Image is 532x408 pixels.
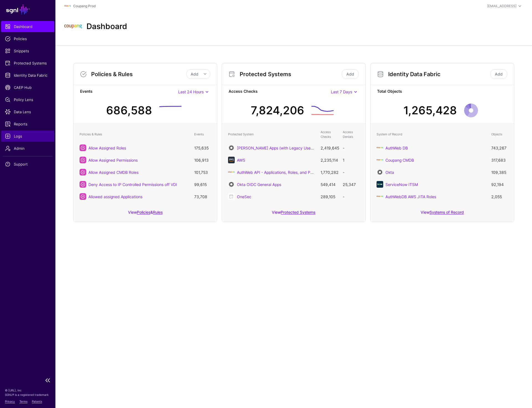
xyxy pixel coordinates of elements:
[237,158,245,162] a: AWS
[237,146,317,150] a: [PERSON_NAME] Apps (with Legacy UserID)
[1,106,54,117] a: Data Lens
[5,146,50,151] span: Admin
[191,154,214,166] td: 106,913
[1,45,54,56] a: Snippets
[228,157,235,163] img: svg+xml;base64,PHN2ZyB3aWR0aD0iNjQiIGhlaWdodD0iNjQiIHZpZXdCb3g9IjAgMCA2NCA2NCIgZmlsbD0ibm9uZSIgeG...
[77,127,191,142] th: Policies & Rules
[191,127,214,142] th: Events
[340,142,362,154] td: -
[318,142,340,154] td: 2,419,645
[191,178,214,190] td: 99,615
[1,58,54,69] a: Protected Systems
[318,127,340,142] th: Access Checks
[1,33,54,44] a: Policies
[80,88,178,95] strong: Events
[5,161,50,167] span: Support
[488,178,511,190] td: 92,194
[318,154,340,166] td: 2,235,114
[374,127,488,142] th: System of Record
[385,170,394,175] a: Okta
[5,85,50,90] span: CAEP Hub
[73,206,217,222] div: View &
[237,170,329,175] a: AuthWeb API - Applications, Roles, and Permissions
[229,88,331,95] strong: Access Checks
[228,144,235,151] img: svg+xml;base64,PHN2ZyB3aWR0aD0iNjQiIGhlaWdodD0iNjQiIHZpZXdCb3g9IjAgMCA2NCA2NCIgZmlsbD0ibm9uZSIgeG...
[340,127,362,142] th: Access Denials
[340,166,362,178] td: -
[377,157,383,163] img: svg+xml;base64,PHN2ZyBpZD0iTG9nbyIgeG1sbnM9Imh0dHA6Ly93d3cudzMub3JnLzIwMDAvc3ZnIiB3aWR0aD0iMTIxLj...
[1,70,54,81] a: Identity Data Fabric
[377,169,383,175] img: svg+xml;base64,PHN2ZyB3aWR0aD0iNjQiIGhlaWdodD0iNjQiIHZpZXdCb3g9IjAgMCA2NCA2NCIgZmlsbD0ibm9uZSIgeG...
[73,4,96,8] a: Coupang Prod
[403,102,457,119] div: 1,265,428
[1,94,54,105] a: Policy Lens
[488,190,511,203] td: 2,055
[106,102,152,119] div: 686,588
[19,400,27,403] a: Terms
[91,71,186,78] h3: Policies & Rules
[228,169,235,175] img: svg+xml;base64,PD94bWwgdmVyc2lvbj0iMS4wIiBlbmNvZGluZz0iVVRGLTgiIHN0YW5kYWxvbmU9Im5vIj8+CjwhLS0gQ3...
[5,73,50,78] span: Identity Data Fabric
[488,127,511,142] th: Objects
[178,89,204,94] span: Last 24 Hours
[240,71,341,78] h3: Protected Systems
[5,133,50,139] span: Logs
[225,127,318,142] th: Protected System
[228,181,235,188] img: svg+xml;base64,PHN2ZyB3aWR0aD0iNjQiIGhlaWdodD0iNjQiIHZpZXdCb3g9IjAgMCA2NCA2NCIgZmlsbD0ibm9uZSIgeG...
[377,88,507,95] strong: Total Objects
[5,388,50,392] p: © [URL], Inc
[64,18,82,35] img: svg+xml;base64,PHN2ZyBpZD0iTG9nbyIgeG1sbnM9Imh0dHA6Ly93d3cudzMub3JnLzIwMDAvc3ZnIiB3aWR0aD0iMTIxLj...
[153,210,163,215] a: Rules
[5,121,50,127] span: Reports
[331,89,352,94] span: Last 7 Days
[137,210,150,215] a: Policies
[318,190,340,203] td: 289,105
[488,166,511,178] td: 109,385
[32,400,42,403] a: Patents
[191,190,214,203] td: 73,708
[385,194,436,199] a: AuthWebDB AWS JITA Roles
[340,178,362,190] td: 25,347
[1,21,54,32] a: Dashboard
[191,72,198,76] span: Add
[88,146,126,150] a: Allow Assigned Roles
[5,60,50,66] span: Protected Systems
[64,3,71,9] img: svg+xml;base64,PHN2ZyBpZD0iTG9nbyIgeG1sbnM9Imh0dHA6Ly93d3cudzMub3JnLzIwMDAvc3ZnIiB3aWR0aD0iMTIxLj...
[370,206,514,222] div: View
[342,69,359,79] a: Add
[429,210,464,215] a: Systems of Record
[88,170,139,175] a: Allow Assigned CMDB Roles
[377,181,383,188] img: svg+xml;base64,PHN2ZyB3aWR0aD0iNjQiIGhlaWdodD0iNjQiIHZpZXdCb3g9IjAgMCA2NCA2NCIgZmlsbD0ibm9uZSIgeG...
[340,154,362,166] td: 1
[388,71,489,78] h3: Identity Data Fabric
[237,194,251,199] a: OneSec
[340,190,362,203] td: -
[86,22,127,31] h2: Dashboard
[191,166,214,178] td: 101,753
[191,142,214,154] td: 175,635
[318,178,340,190] td: 549,414
[88,182,177,187] a: Deny Access to IP Controlled Permissions off VDI
[385,182,418,187] a: ServiceNow ITSM
[488,154,511,166] td: 317,683
[88,158,138,162] a: Allow Assigned Permissions
[222,206,365,222] div: View
[1,118,54,130] a: Reports
[5,97,50,102] span: Policy Lens
[88,194,142,199] a: Allowed assigned Applications
[5,24,50,29] span: Dashboard
[488,142,511,154] td: 743,267
[281,210,315,215] a: Protected Systems
[385,158,414,162] a: Coupang CMDB
[318,166,340,178] td: 1,770,282
[377,193,383,200] img: svg+xml;base64,PHN2ZyBpZD0iTG9nbyIgeG1sbnM9Imh0dHA6Ly93d3cudzMub3JnLzIwMDAvc3ZnIiB3aWR0aD0iMTIxLj...
[1,131,54,142] a: Logs
[5,109,50,115] span: Data Lens
[490,69,507,79] a: Add
[1,82,54,93] a: CAEP Hub
[251,102,304,119] div: 7,824,206
[487,4,516,9] div: [EMAIL_ADDRESS]
[1,143,54,154] a: Admin
[377,144,383,151] img: svg+xml;base64,PHN2ZyBpZD0iTG9nbyIgeG1sbnM9Imh0dHA6Ly93d3cudzMub3JnLzIwMDAvc3ZnIiB3aWR0aD0iMTIxLj...
[5,36,50,42] span: Policies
